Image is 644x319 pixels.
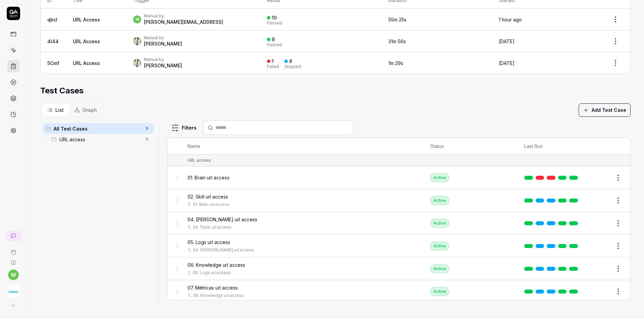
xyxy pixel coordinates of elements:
[187,174,229,181] span: 01. Brain url access
[187,157,211,163] div: URL access
[167,280,630,303] tr: 07. Métricas url access06. Knowledge url accessActive
[49,134,154,145] div: Drag to reorderURL access9
[167,189,630,212] tr: 02. Skill url access01. Brain url accessActive
[499,17,522,22] time: 1 hour ago
[144,41,182,47] div: [PERSON_NAME]
[69,104,102,116] button: Graph
[388,60,403,66] time: 1m 29s
[499,60,515,66] time: [DATE]
[3,280,24,299] button: Jelou AI Logo
[144,19,223,25] div: [PERSON_NAME][EMAIL_ADDRESS]
[430,287,449,296] div: Active
[133,37,141,45] img: 7e09ec51-5a90-4532-8e5e-66d2bd4489bc.JPG
[424,138,518,155] th: Status
[193,202,229,208] a: 01. Brain url access
[144,13,223,19] div: Manual by
[73,38,100,44] a: URL Access
[7,286,19,298] img: Jelou AI Logo
[193,293,244,299] a: 06. Knowledge url access
[3,255,24,265] a: Documentation
[73,60,100,66] a: URL Access
[5,231,21,241] a: New conversation
[167,257,630,280] tr: 06. Knowledge url access05. Logs url accessActive
[430,196,449,205] div: Active
[8,269,19,280] button: m
[187,216,257,223] span: 04. [PERSON_NAME] url access
[430,242,449,250] div: Active
[579,103,631,117] button: Add Test Case
[187,284,238,291] span: 07. Métricas url access
[47,60,59,66] a: 5Cmf
[54,125,142,132] span: All Test Cases
[133,59,141,67] img: 7e09ec51-5a90-4532-8e5e-66d2bd4489bc.JPG
[187,193,228,200] span: 02. Skill url access
[193,247,254,253] a: 04. [PERSON_NAME] url access
[83,106,97,113] span: Graph
[144,57,182,62] div: Manual by
[267,21,282,25] div: Passed
[430,173,449,182] div: Active
[430,264,449,273] div: Active
[42,104,69,116] button: List
[430,219,449,228] div: Active
[272,15,277,21] div: 10
[167,166,630,189] tr: 01. Brain url accessActive
[144,35,182,41] div: Manual by
[518,138,587,155] th: Last Run
[40,85,84,97] h2: Test Cases
[143,135,151,143] span: 9
[193,224,231,230] a: 03. Tools url access
[59,136,142,143] span: URL access
[388,17,407,22] time: 55m 25s
[267,65,279,69] div: Failed
[167,121,201,135] button: Filters
[47,17,57,22] a: qbcI
[55,106,64,113] span: List
[73,17,100,22] a: URL Access
[284,65,301,69] div: Skipped
[133,15,141,23] span: m
[181,138,424,155] th: Name
[167,235,630,257] tr: 05. Logs url access04. [PERSON_NAME] url accessActive
[289,58,292,64] div: 8
[193,270,231,276] a: 05. Logs url access
[143,125,151,133] span: 9
[272,58,274,64] div: 1
[47,38,59,44] a: 4l44
[144,62,182,69] div: [PERSON_NAME]
[499,38,515,44] time: [DATE]
[267,43,282,47] div: Passed
[388,38,406,44] time: 31m 56s
[167,212,630,235] tr: 04. [PERSON_NAME] url access03. Tools url accessActive
[272,36,275,43] div: 9
[3,244,24,255] a: Book a call with us
[187,239,230,246] span: 05. Logs url access
[187,261,245,268] span: 06. Knowledge url access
